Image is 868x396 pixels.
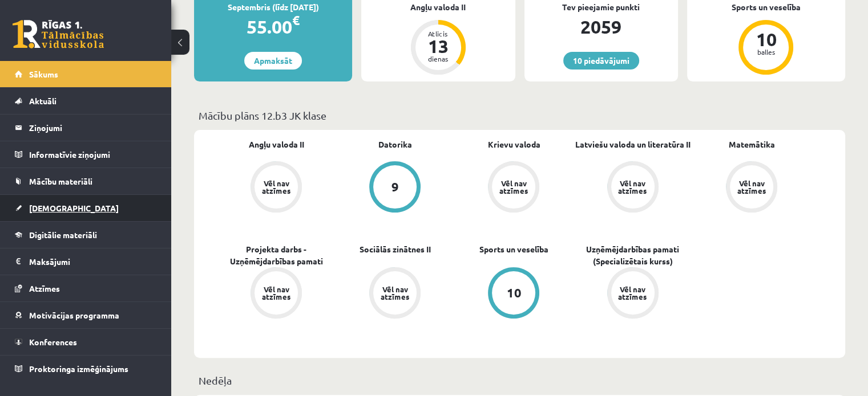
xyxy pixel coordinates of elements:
[336,161,454,215] a: 9
[292,12,300,28] span: €
[687,1,845,76] a: Sports un veselība 10 balles
[29,230,97,240] span: Digitālie materiāli
[487,138,540,150] a: Krievu valoda
[29,141,157,168] legend: Informatīvie ziņojumi
[563,52,639,70] a: 10 piedāvājumi
[15,248,157,275] a: Maksājumi
[336,267,454,321] a: Vēl nav atzīmes
[260,179,292,194] div: Vēl nav atzīmes
[524,1,678,13] div: Tev pieejamie punkti
[199,108,841,123] p: Mācību plāns 12.b3 JK klase
[194,1,352,13] div: Septembris (līdz [DATE])
[360,243,431,255] a: Sociālās zinātnes II
[29,310,119,320] span: Motivācijas programma
[29,248,157,275] legend: Maksājumi
[454,161,573,215] a: Vēl nav atzīmes
[479,243,548,255] a: Sports un veselība
[391,181,399,193] div: 9
[29,364,128,374] span: Proktoringa izmēģinājums
[217,161,336,215] a: Vēl nav atzīmes
[29,176,92,186] span: Mācību materiāli
[524,13,678,40] div: 2059
[498,179,530,194] div: Vēl nav atzīmes
[692,161,811,215] a: Vēl nav atzīmes
[15,88,157,114] a: Aktuāli
[15,356,157,382] a: Proktoringa izmēģinājums
[687,1,845,13] div: Sports un veselība
[199,373,841,388] p: Nedēļa
[15,141,157,168] a: Informatīvie ziņojumi
[575,138,691,150] a: Latviešu valoda un literatūra II
[260,285,292,300] div: Vēl nav atzīmes
[249,138,304,150] a: Angļu valoda II
[29,96,56,106] span: Aktuāli
[194,13,352,40] div: 55.00
[244,52,302,70] a: Apmaksāt
[13,20,104,48] a: Rīgas 1. Tālmācības vidusskola
[29,203,119,213] span: [DEMOGRAPHIC_DATA]
[574,243,692,267] a: Uzņēmējdarbības pamati (Specializētais kurss)
[379,285,411,300] div: Vēl nav atzīmes
[15,329,157,355] a: Konferences
[361,1,515,13] div: Angļu valoda II
[15,302,157,328] a: Motivācijas programma
[749,30,783,48] div: 10
[617,179,649,194] div: Vēl nav atzīmes
[217,243,336,267] a: Projekta darbs - Uzņēmējdarbības pamati
[728,138,774,150] a: Matemātika
[15,168,157,194] a: Mācību materiāli
[15,275,157,301] a: Atzīmes
[454,267,573,321] a: 10
[421,30,455,37] div: Atlicis
[574,161,692,215] a: Vēl nav atzīmes
[29,337,77,347] span: Konferences
[421,55,455,62] div: dienas
[217,267,336,321] a: Vēl nav atzīmes
[29,283,60,293] span: Atzīmes
[15,61,157,87] a: Sākums
[15,222,157,248] a: Digitālie materiāli
[506,287,521,299] div: 10
[15,115,157,141] a: Ziņojumi
[574,267,692,321] a: Vēl nav atzīmes
[361,1,515,76] a: Angļu valoda II Atlicis 13 dienas
[15,195,157,221] a: [DEMOGRAPHIC_DATA]
[29,69,58,79] span: Sākums
[421,37,455,55] div: 13
[736,179,768,194] div: Vēl nav atzīmes
[29,115,157,141] legend: Ziņojumi
[617,285,649,300] div: Vēl nav atzīmes
[378,138,412,150] a: Datorika
[749,48,783,55] div: balles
